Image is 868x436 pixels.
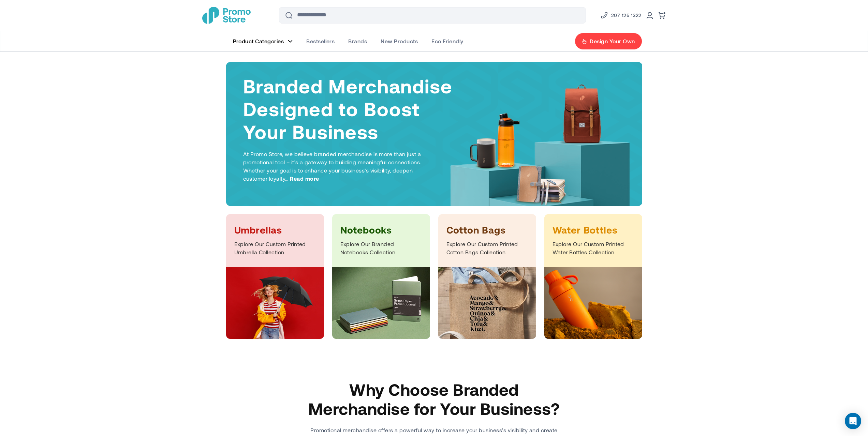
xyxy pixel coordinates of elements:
img: Notebooks Category [332,267,430,339]
h3: Notebooks [340,224,422,236]
span: Read more [290,175,319,183]
p: Explore Our Custom Printed Umbrella Collection [234,240,316,256]
h3: Umbrellas [234,224,316,236]
span: Product Categories [233,38,284,45]
h1: Branded Merchandise Designed to Boost Your Business [243,74,453,143]
a: Notebooks Explore Our Branded Notebooks Collection [332,214,430,339]
a: Phone [600,11,642,19]
span: Eco Friendly [431,38,464,45]
a: Cotton Bags Explore Our Custom Printed Cotton Bags Collection [438,214,536,339]
span: Brands [348,38,367,45]
a: store logo [202,7,251,24]
span: New Products [381,38,418,45]
a: Water Bottles Explore Our Custom Printed Water Bottles Collection [544,214,642,339]
div: Open Intercom Messenger [845,413,861,429]
img: Bottles Category [544,267,642,339]
p: Explore Our Branded Notebooks Collection [340,240,422,256]
span: Bestsellers [306,38,335,45]
span: Design Your Own [590,38,635,45]
a: Umbrellas Explore Our Custom Printed Umbrella Collection [226,214,324,339]
span: 207 125 1322 [611,11,642,19]
img: Bags Category [438,267,536,339]
h3: Cotton Bags [446,224,528,236]
p: Explore Our Custom Printed Cotton Bags Collection [446,240,528,256]
img: Promotional Merchandise [202,7,251,24]
span: At Promo Store, we believe branded merchandise is more than just a promotional tool – it’s a gate... [243,151,421,182]
p: Explore Our Custom Printed Water Bottles Collection [553,240,634,256]
img: Products [446,81,637,220]
h2: Why Choose Branded Merchandise for Your Business? [306,380,562,418]
img: Umbrellas Category [226,267,324,339]
h3: Water Bottles [553,224,634,236]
